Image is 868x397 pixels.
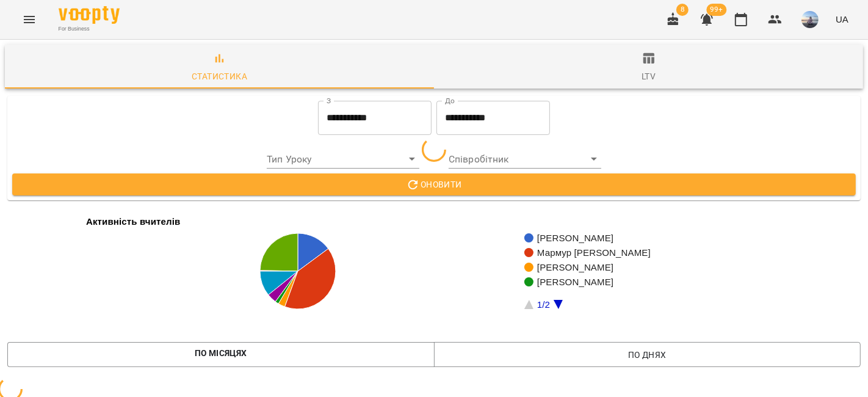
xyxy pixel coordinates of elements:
[434,342,861,367] button: По днях
[192,69,247,84] div: Статистика
[15,5,44,34] button: Menu
[642,69,656,84] div: ltv
[836,13,848,26] span: UA
[537,247,651,258] text: Мармур [PERSON_NAME]
[7,342,435,367] button: По місяцях
[801,11,819,28] img: a5695baeaf149ad4712b46ffea65b4f5.jpg
[12,173,856,195] button: Оновити
[707,4,727,16] span: 99+
[537,262,613,272] text: [PERSON_NAME]
[86,217,180,227] text: Активність вчителів
[59,6,120,24] img: Voopty Logo
[537,299,550,310] text: 1/2
[831,8,853,31] button: UA
[195,346,247,360] label: По місяцях
[537,277,613,287] text: [PERSON_NAME]
[444,348,852,362] span: По днях
[7,210,850,332] svg: A chart.
[59,25,120,33] span: For Business
[537,233,613,243] text: [PERSON_NAME]
[22,177,846,192] span: Оновити
[676,4,689,16] span: 8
